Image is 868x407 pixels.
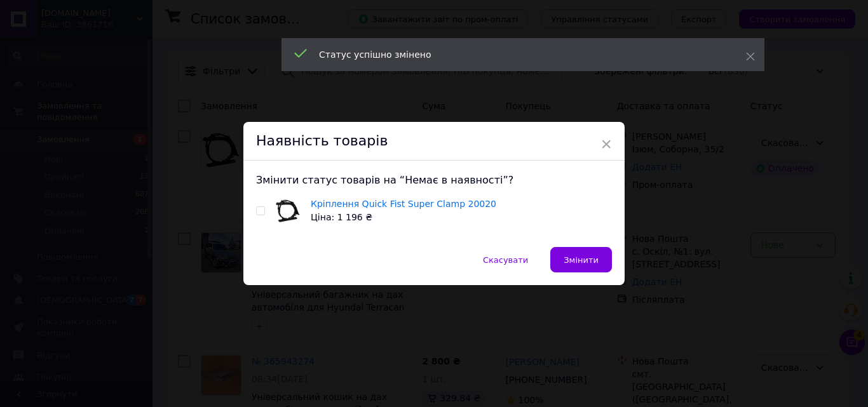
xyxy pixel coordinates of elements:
[550,247,612,272] button: Змінити
[311,199,496,209] a: Кріплення Quick Fist Super Clamp 20020
[470,247,541,272] button: Скасувати
[600,133,612,155] span: ×
[319,48,714,61] div: Статус успішно змінено
[256,173,612,187] div: Змінити статус товарів на “Немає в наявності”?
[311,211,496,224] div: Ціна: 1 196 ₴
[243,122,625,161] div: Наявність товарів
[483,255,528,265] span: Скасувати
[564,255,599,265] span: Змінити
